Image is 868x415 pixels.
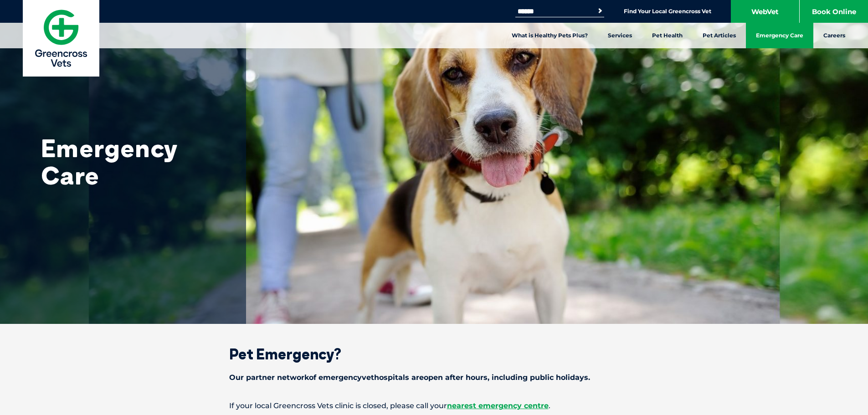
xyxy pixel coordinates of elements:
span: Our partner network [229,373,309,382]
a: Emergency Care [746,23,813,48]
a: nearest emergency centre [447,401,549,410]
a: What is Healthy Pets Plus? [502,23,598,48]
span: . [549,401,550,410]
span: are [411,373,424,382]
a: Find Your Local Greencross Vet [624,8,711,15]
a: Careers [813,23,855,48]
h2: Pet Emergency? [197,347,671,361]
a: Pet Health [642,23,693,48]
span: hospitals [374,373,409,382]
span: of emergency [309,373,362,382]
button: Search [596,6,605,15]
span: open after hours, including public holidays. [424,373,590,382]
a: Pet Articles [693,23,746,48]
a: Services [598,23,642,48]
span: vet [362,373,374,382]
span: If your local Greencross Vets clinic is closed, please call your [229,401,447,410]
h1: Emergency Care [41,134,223,189]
